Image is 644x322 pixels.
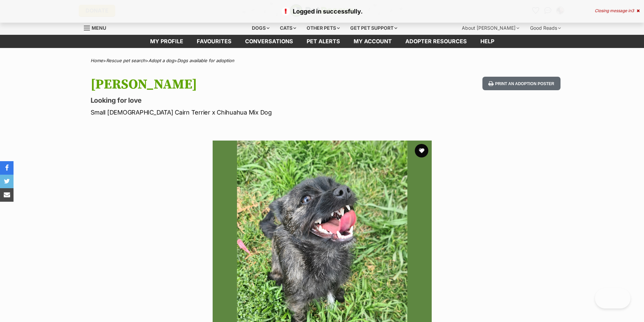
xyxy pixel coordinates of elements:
[106,58,145,63] a: Rescue pet search
[238,35,300,48] a: conversations
[347,35,399,48] a: My account
[91,108,377,117] p: Small [DEMOGRAPHIC_DATA] Cairn Terrier x Chihuahua Mix Dog
[415,144,428,157] button: favourite
[595,288,630,308] iframe: Help Scout Beacon - Open
[148,58,174,63] a: Adopt a dog
[595,8,640,13] div: Closing message in
[84,21,111,33] a: Menu
[143,35,190,48] a: My profile
[91,77,377,92] h1: [PERSON_NAME]
[302,21,344,35] div: Other pets
[457,21,524,35] div: About [PERSON_NAME]
[482,77,560,91] button: Print an adoption poster
[525,21,566,35] div: Good Reads
[91,96,377,105] p: Looking for love
[92,25,106,31] span: Menu
[345,21,402,35] div: Get pet support
[7,7,637,16] p: Logged in successfully.
[91,58,103,63] a: Home
[247,21,274,35] div: Dogs
[631,8,634,13] span: 3
[474,35,501,48] a: Help
[74,58,571,63] div: > > >
[399,35,474,48] a: Adopter resources
[190,35,238,48] a: Favourites
[300,35,347,48] a: Pet alerts
[177,58,234,63] a: Dogs available for adoption
[275,21,301,35] div: Cats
